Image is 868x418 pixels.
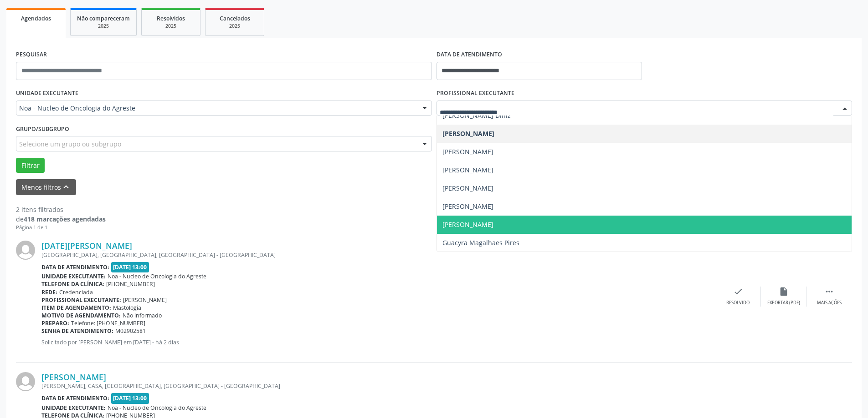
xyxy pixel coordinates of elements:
[21,15,51,22] span: Agendados
[71,319,145,327] span: Telefone: [PHONE_NUMBER]
[19,139,121,149] span: Selecione um grupo ou subgrupo
[41,272,106,280] b: Unidade executante:
[61,182,71,192] i: keyboard_arrow_up
[123,312,162,319] span: Não informado
[220,15,250,22] span: Cancelados
[41,280,104,288] b: Telefone da clínica:
[41,404,106,412] b: Unidade executante:
[16,86,78,101] label: UNIDADE EXECUTANTE
[19,104,413,113] span: Noa - Nucleo de Oncologia do Agreste
[726,300,750,306] div: Resolvido
[157,15,185,22] span: Resolvidos
[41,394,109,402] b: Data de atendimento:
[16,372,35,391] img: img
[41,296,121,304] b: Profissional executante:
[733,287,743,297] i: check
[41,288,57,296] b: Rede:
[442,202,493,211] span: [PERSON_NAME]
[123,296,167,304] span: [PERSON_NAME]
[442,184,493,192] span: [PERSON_NAME]
[442,111,511,120] span: [PERSON_NAME] Diniz
[442,166,493,174] span: [PERSON_NAME]
[442,147,493,156] span: [PERSON_NAME]
[779,287,789,297] i: insert_drive_file
[16,205,106,214] div: 2 itens filtrados
[106,280,155,288] span: [PHONE_NUMBER]
[111,262,149,272] span: [DATE] 13:00
[41,327,113,335] b: Senha de atendimento:
[442,238,519,247] span: Guacyra Magalhaes Pires
[59,288,93,296] span: Credenciada
[16,214,106,224] div: de
[437,86,514,101] label: PROFISSIONAL EXECUTANTE
[41,312,121,319] b: Motivo de agendamento:
[16,241,35,260] img: img
[437,48,502,62] label: DATA DE ATENDIMENTO
[111,393,149,403] span: [DATE] 13:00
[16,179,76,195] button: Menos filtroskeyboard_arrow_up
[148,23,194,30] div: 2025
[16,224,106,232] div: Página 1 de 1
[16,48,47,62] label: PESQUISAR
[442,220,493,229] span: [PERSON_NAME]
[442,129,494,138] span: [PERSON_NAME]
[41,251,715,259] div: [GEOGRAPHIC_DATA], [GEOGRAPHIC_DATA], [GEOGRAPHIC_DATA] - [GEOGRAPHIC_DATA]
[24,215,106,223] strong: 418 marcações agendadas
[212,23,257,30] div: 2025
[41,319,69,327] b: Preparo:
[113,304,141,312] span: Mastologia
[41,263,109,271] b: Data de atendimento:
[115,327,146,335] span: M02902581
[77,15,130,22] span: Não compareceram
[817,300,842,306] div: Mais ações
[767,300,800,306] div: Exportar (PDF)
[108,404,206,412] span: Noa - Nucleo de Oncologia do Agreste
[41,338,715,346] p: Solicitado por [PERSON_NAME] em [DATE] - há 2 dias
[16,158,45,173] button: Filtrar
[77,23,130,30] div: 2025
[41,372,106,382] a: [PERSON_NAME]
[16,122,69,136] label: Grupo/Subgrupo
[41,304,111,312] b: Item de agendamento:
[41,241,132,251] a: [DATE][PERSON_NAME]
[824,287,834,297] i: 
[108,272,206,280] span: Noa - Nucleo de Oncologia do Agreste
[41,382,715,390] div: [PERSON_NAME], CASA, [GEOGRAPHIC_DATA], [GEOGRAPHIC_DATA] - [GEOGRAPHIC_DATA]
